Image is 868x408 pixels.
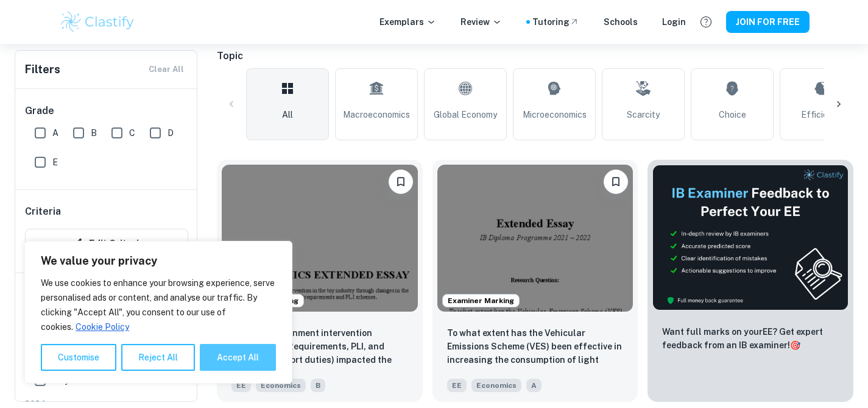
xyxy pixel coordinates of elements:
a: Examiner MarkingPlease log in to bookmark exemplarsHow has government intervention (through BIS R... [217,160,423,402]
a: Schools [604,15,638,29]
p: To what extent has the Vehicular Emissions Scheme (VES) been effective in increasing the consumpt... [447,326,624,368]
a: ThumbnailWant full marks on yourEE? Get expert feedback from an IB examiner! [647,160,853,402]
h6: Filters [25,61,60,78]
a: Tutoring [532,15,579,29]
button: Please log in to bookmark exemplars [604,170,628,194]
span: A [52,126,58,140]
span: Scarcity [627,108,660,121]
button: Please log in to bookmark exemplars [389,170,413,194]
img: Thumbnail [652,165,849,310]
img: Economics EE example thumbnail: To what extent has the Vehicular Emissio [437,165,633,312]
p: Exemplars [379,15,436,29]
span: B [91,126,97,140]
span: All [282,108,293,121]
span: C [129,126,135,140]
button: JOIN FOR FREE [726,11,810,33]
p: Review [460,15,502,29]
p: How has government intervention (through BIS Requirements, PLI, and increased import duties) impa... [231,326,408,368]
span: EE [231,379,251,392]
span: B [311,379,325,392]
img: Economics EE example thumbnail: How has government intervention (through [222,165,418,312]
span: Microeconomics [523,108,587,121]
p: Want full marks on your EE ? Get expert feedback from an IB examiner! [662,325,839,352]
button: Edit Criteria [25,229,188,258]
span: Efficiency [801,108,842,121]
h6: Topic [217,49,853,63]
span: A [526,379,542,392]
button: Customise [41,344,116,371]
p: We use cookies to enhance your browsing experience, serve personalised ads or content, and analys... [41,276,276,334]
button: Accept All [200,344,276,371]
span: Economics [256,379,306,392]
span: Economics [471,379,521,392]
a: Cookie Policy [75,321,130,332]
h6: Grade [25,104,188,118]
span: EE [447,379,467,392]
a: Login [662,15,686,29]
span: D [168,126,174,140]
span: 🎯 [790,340,800,350]
span: E [52,156,58,169]
span: Macroeconomics [343,108,410,121]
div: We value your privacy [24,241,292,384]
span: Examiner Marking [443,295,519,306]
p: We value your privacy [41,254,276,268]
h6: Criteria [25,204,61,219]
span: Choice [719,108,746,121]
a: Examiner MarkingPlease log in to bookmark exemplarsTo what extent has the Vehicular Emissions Sch... [432,160,638,402]
button: Reject All [121,344,195,371]
img: Clastify logo [59,10,136,34]
button: Help and Feedback [696,12,716,32]
span: Global Economy [434,108,497,121]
